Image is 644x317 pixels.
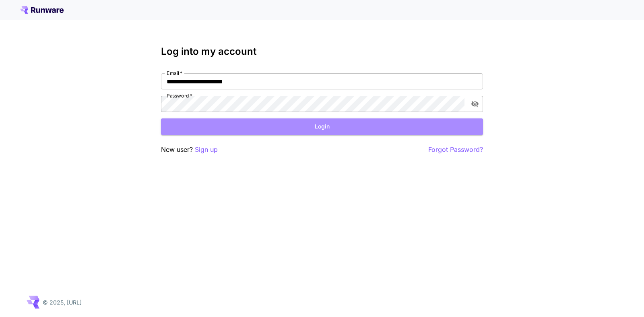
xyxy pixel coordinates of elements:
h3: Log into my account [161,46,483,57]
button: toggle password visibility [468,97,482,111]
button: Login [161,118,483,135]
label: Email [167,70,182,77]
button: Sign up [195,145,218,155]
p: New user? [161,145,218,155]
p: © 2025, [URL] [43,298,82,307]
label: Password [167,92,192,99]
button: Forgot Password? [428,145,483,155]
